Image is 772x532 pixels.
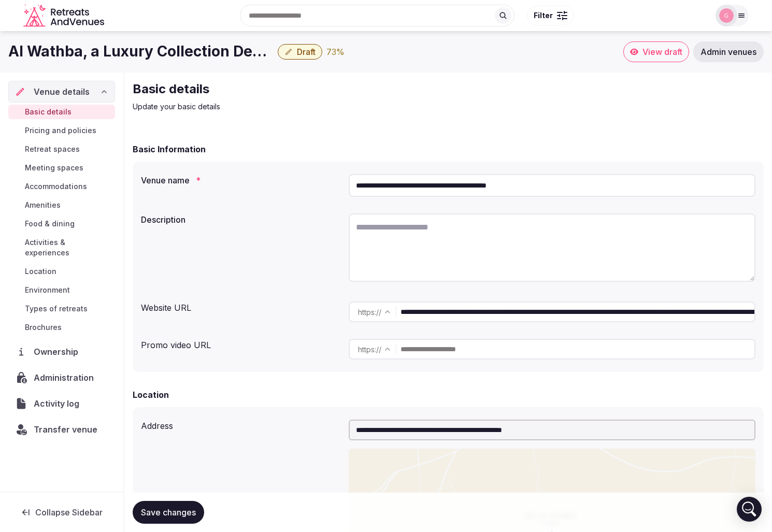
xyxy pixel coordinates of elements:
button: 73% [326,46,345,58]
svg: Retreats and Venues company logo [23,4,106,27]
span: Ownership [34,346,82,358]
a: Retreat spaces [8,142,115,156]
a: Food & dining [8,217,115,231]
a: Ownership [8,341,115,363]
a: Administration [8,367,115,389]
img: Glen Hayes [719,8,734,23]
a: Environment [8,283,115,297]
span: Food & dining [25,219,75,229]
h2: Basic Information [133,143,206,155]
span: Pricing and policies [25,125,96,136]
div: Address [141,415,340,432]
span: Types of retreats [25,304,88,314]
a: Admin venues [693,41,764,62]
span: Collapse Sidebar [35,507,103,517]
a: Pricing and policies [8,123,115,138]
button: Transfer venue [8,419,115,440]
span: Draft [297,47,316,57]
span: Activities & experiences [25,237,111,258]
span: Admin venues [700,47,756,57]
h2: Basic details [133,81,481,97]
p: Update your basic details [133,102,481,112]
h1: Al Wathba, a Luxury Collection Desert Resort & Spa [8,41,274,62]
span: View draft [642,47,682,57]
a: Activity log [8,393,115,414]
span: Amenities [25,200,61,210]
a: Basic details [8,105,115,119]
a: Activities & experiences [8,235,115,260]
span: Brochures [25,322,62,333]
span: Accommodations [25,181,87,192]
h2: Location [133,389,169,401]
a: Types of retreats [8,301,115,316]
button: Save changes [133,501,204,524]
a: Amenities [8,198,115,212]
span: Activity log [34,397,83,410]
span: Meeting spaces [25,163,83,173]
a: Location [8,264,115,279]
label: Description [141,215,340,224]
span: Save changes [141,507,196,517]
div: Website URL [141,297,340,314]
label: Venue name [141,176,340,184]
div: Open Intercom Messenger [737,497,762,522]
button: Collapse Sidebar [8,501,115,524]
button: Filter [527,6,574,25]
span: Transfer venue [34,423,97,436]
a: Visit the homepage [23,4,106,27]
a: Meeting spaces [8,161,115,175]
span: Environment [25,285,70,295]
a: View draft [623,41,689,62]
span: Basic details [25,107,72,117]
a: Brochures [8,320,115,335]
span: Venue details [34,85,90,98]
a: Accommodations [8,179,115,194]
span: Administration [34,371,98,384]
div: Promo video URL [141,335,340,351]
span: Location [25,266,56,277]
span: Retreat spaces [25,144,80,154]
button: Draft [278,44,322,60]
span: Filter [534,10,553,21]
div: 73 % [326,46,345,58]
